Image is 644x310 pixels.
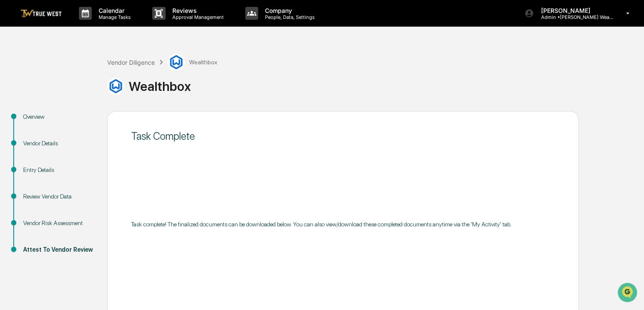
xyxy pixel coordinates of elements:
[107,78,640,95] div: Wealthbox
[534,7,614,14] p: [PERSON_NAME]
[258,7,319,14] p: Company
[60,189,104,196] a: Powered byPylon
[27,116,69,123] span: [PERSON_NAME]
[71,116,74,123] span: •
[107,59,155,66] div: Vendor Diligence
[617,282,640,305] iframe: Open customer support
[23,139,93,148] div: Vendor Details
[9,108,22,122] img: Sigrid Alegria
[9,18,156,31] p: How can we help?
[18,65,33,81] img: 8933085812038_c878075ebb4cc5468115_72.jpg
[146,68,156,78] button: Start new chat
[166,7,228,14] p: Reviews
[92,7,135,14] p: Calendar
[168,54,217,71] div: Wealthbox
[5,148,59,164] a: 🖐️Preclearance
[23,166,93,175] div: Entry Details
[9,65,24,81] img: 1746055101610-c473b297-6a78-478c-a979-82029cc54cd1
[9,169,15,176] div: 🔎
[133,93,156,103] button: See all
[5,165,57,180] a: 🔎Data Lookup
[39,74,118,81] div: We're available if you need us!
[258,14,319,20] p: People, Data, Settings
[59,148,110,164] a: 🗄️Attestations
[534,14,614,20] p: Admin • [PERSON_NAME] Wealth
[39,65,141,74] div: Start new chat
[92,14,135,20] p: Manage Tasks
[9,95,57,102] div: Past conversations
[9,153,15,160] div: 🖐️
[17,168,54,177] span: Data Lookup
[166,14,228,20] p: Approval Management
[131,130,555,142] div: Task Complete
[23,112,93,121] div: Overview
[17,152,55,160] span: Preclearance
[168,54,185,71] img: Vendor Logo
[23,245,93,254] div: Attest To Vendor Review
[76,116,93,123] span: [DATE]
[62,153,69,160] div: 🗄️
[23,192,93,201] div: Review Vendor Data
[71,152,106,160] span: Attestations
[23,219,93,228] div: Vendor Risk Assessment
[131,221,555,228] div: Task complete! The finalized documents can be downloaded below. You can also view/download these ...
[21,9,62,18] img: logo
[85,189,104,196] span: Pylon
[107,78,124,95] img: Vendor Logo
